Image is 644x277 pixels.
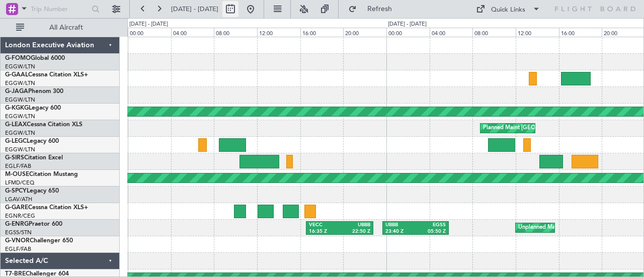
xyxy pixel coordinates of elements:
div: 00:00 [386,28,430,37]
a: EGSS/STN [5,229,32,236]
div: UBBB [385,222,416,229]
span: G-SIRS [5,155,24,161]
div: 08:00 [214,28,257,37]
a: G-VNORChallenger 650 [5,238,73,244]
div: 04:00 [430,28,473,37]
a: EGNR/CEG [5,212,35,220]
span: G-GARE [5,205,28,211]
div: 00:00 [128,28,171,37]
span: [DATE] - [DATE] [171,5,218,14]
div: 05:50 Z [416,228,446,235]
div: 20:00 [343,28,386,37]
span: M-OUSE [5,171,29,177]
div: UBBB [340,222,370,229]
a: G-LEGCLegacy 600 [5,138,59,144]
a: M-OUSECitation Mustang [5,171,78,177]
a: EGLF/FAB [5,162,31,170]
a: LFMD/CEQ [5,179,34,187]
button: Refresh [344,1,404,17]
div: Planned Maint [GEOGRAPHIC_DATA] ([GEOGRAPHIC_DATA]) [483,121,641,136]
a: LGAV/ATH [5,196,32,203]
div: VECC [309,222,340,229]
span: T7-BRE [5,271,26,277]
div: [DATE] - [DATE] [129,20,168,29]
span: G-GAAL [5,72,28,78]
button: All Aircraft [11,20,109,36]
div: 12:00 [516,28,559,37]
a: EGGW/LTN [5,96,35,104]
span: All Aircraft [26,24,106,31]
a: G-SIRSCitation Excel [5,155,63,161]
a: EGGW/LTN [5,146,35,153]
a: EGGW/LTN [5,113,35,120]
a: G-ENRGPraetor 600 [5,221,62,227]
div: 08:00 [472,28,516,37]
div: 16:00 [559,28,602,37]
button: Quick Links [471,1,545,17]
span: G-LEAX [5,122,27,128]
a: G-GARECessna Citation XLS+ [5,205,88,211]
div: [DATE] - [DATE] [388,20,427,29]
input: Trip Number [31,2,89,17]
a: EGGW/LTN [5,63,35,70]
span: Refresh [359,6,401,13]
a: T7-BREChallenger 604 [5,271,69,277]
div: 23:40 Z [385,228,416,235]
a: G-KGKGLegacy 600 [5,105,61,111]
div: 04:00 [171,28,214,37]
span: G-LEGC [5,138,27,144]
div: 22:50 Z [340,228,370,235]
a: G-LEAXCessna Citation XLS [5,122,83,128]
span: G-VNOR [5,238,30,244]
div: Quick Links [491,5,525,15]
a: G-FOMOGlobal 6000 [5,55,65,61]
span: G-FOMO [5,55,31,61]
a: G-SPCYLegacy 650 [5,188,59,194]
a: G-GAALCessna Citation XLS+ [5,72,88,78]
a: EGGW/LTN [5,129,35,137]
div: 16:35 Z [309,228,340,235]
span: G-JAGA [5,88,28,95]
span: G-SPCY [5,188,27,194]
a: G-JAGAPhenom 300 [5,88,63,95]
div: EGSS [416,222,446,229]
span: G-KGKG [5,105,29,111]
a: EGGW/LTN [5,79,35,87]
a: EGLF/FAB [5,245,31,253]
div: 16:00 [300,28,344,37]
span: G-ENRG [5,221,29,227]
